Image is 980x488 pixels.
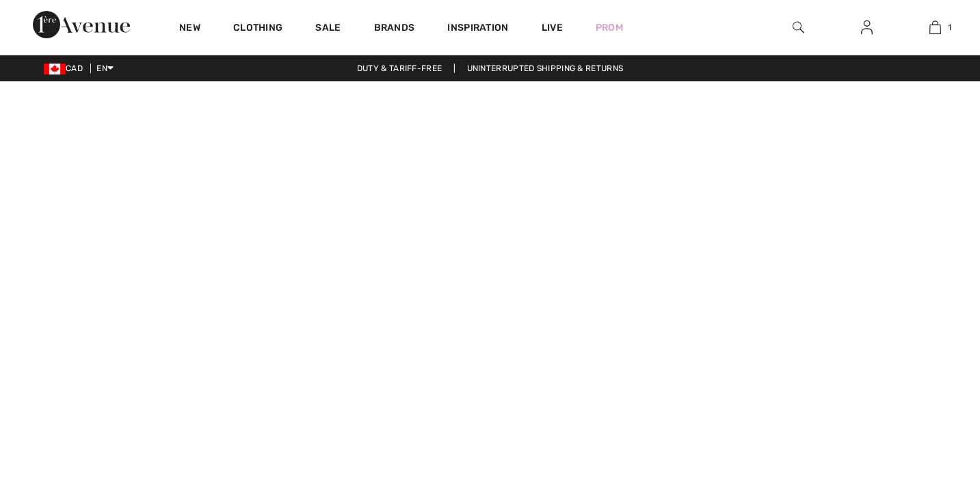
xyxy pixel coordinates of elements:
a: New [179,22,200,36]
a: Brands [374,22,415,36]
span: 1 [948,21,951,33]
span: Inspiration [447,22,508,36]
span: EN [96,64,114,73]
a: Prom [596,21,623,35]
img: 1ère Avenue [33,11,130,38]
a: 1 [901,19,968,36]
a: Live [542,21,563,35]
a: Sale [315,22,341,36]
img: search the website [793,19,804,36]
img: My Info [861,19,873,36]
a: Clothing [233,22,282,36]
a: Sign In [850,19,884,36]
img: My Bag [929,19,941,36]
img: Canadian Dollar [44,64,66,74]
span: CAD [44,64,88,73]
